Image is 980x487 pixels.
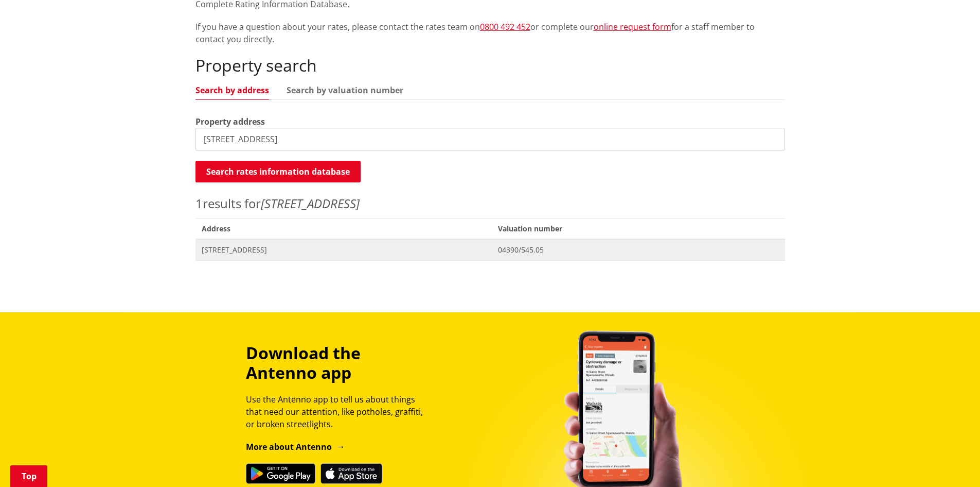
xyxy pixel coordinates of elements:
a: [STREET_ADDRESS] 04390/545.05 [195,239,785,260]
img: Get it on Google Play [246,463,315,484]
a: Search by address [195,86,269,94]
span: Valuation number [492,218,785,239]
a: Search by valuation number [287,86,403,94]
button: Search rates information database [195,161,361,182]
span: [STREET_ADDRESS] [202,245,486,255]
input: e.g. Duke Street NGARUAWAHIA [195,128,785,150]
p: Use the Antenno app to tell us about things that need our attention, like potholes, graffiti, or ... [246,393,432,430]
span: 1 [195,195,203,212]
iframe: Messenger Launcher [933,444,970,481]
a: online request form [594,21,671,32]
em: [STREET_ADDRESS] [261,195,360,212]
a: More about Antenno [246,441,345,452]
a: 0800 492 452 [480,21,530,32]
img: Download on the App Store [320,463,382,484]
label: Property address [195,115,265,128]
p: If you have a question about your rates, please contact the rates team on or complete our for a s... [195,21,785,45]
a: Top [10,465,47,487]
h2: Property search [195,56,785,75]
h3: Download the Antenno app [246,343,432,383]
p: results for [195,194,785,213]
span: Address [195,218,492,239]
span: 04390/545.05 [498,245,778,255]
